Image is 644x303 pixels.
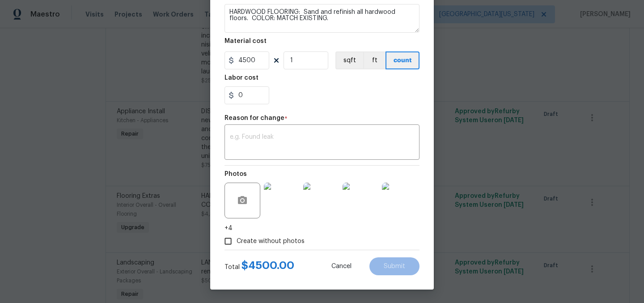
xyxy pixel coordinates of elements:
[363,51,386,69] button: ft
[335,51,363,69] button: sqft
[369,257,419,275] button: Submit
[317,257,366,275] button: Cancel
[225,4,419,33] textarea: HARDWOOD FLOORING: Sand and refinish all hardwood floors. COLOR: MATCH EXISTING.
[225,115,284,121] h5: Reason for change
[237,237,305,246] span: Create without photos
[386,51,419,69] button: count
[225,224,233,233] span: +4
[225,38,267,44] h5: Material cost
[225,75,258,81] h5: Labor cost
[241,260,294,271] span: $ 4500.00
[225,261,294,272] div: Total
[225,171,247,177] h5: Photos
[384,263,405,270] span: Submit
[331,263,352,270] span: Cancel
